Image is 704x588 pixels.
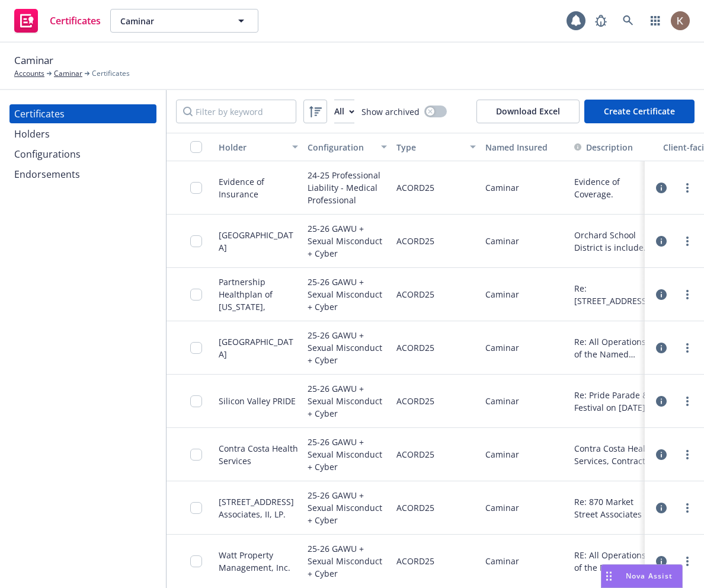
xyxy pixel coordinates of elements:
a: Holders [9,124,156,143]
button: Caminar [110,9,258,33]
a: Endorsements [9,165,156,184]
button: Named Insured [481,133,569,161]
div: Type [396,141,463,154]
span: Certificates [92,68,130,79]
button: Orchard School District is included as additional insured as respects General Liability, but only... [574,229,654,254]
div: 25-26 GAWU + Sexual Misconduct + Cyber [308,222,387,260]
div: ACORD25 [396,328,434,367]
div: Configurations [14,145,81,164]
div: ACORD25 [396,275,434,314]
div: Silicon Valley PRIDE [219,395,296,407]
div: Caminar [481,375,569,428]
div: Caminar [481,268,569,321]
div: ACORD25 [396,222,434,260]
a: more [680,501,695,515]
div: ACORD25 [396,382,434,420]
button: RE: All Operations of the Named Insured. Watt Property Management, Inc. is included as additional... [574,549,654,574]
button: Description [574,141,633,154]
div: Certificates [14,104,65,123]
div: Holder [219,141,285,154]
div: ACORD25 [396,168,434,207]
a: Certificates [9,4,105,37]
div: Caminar [481,428,569,481]
div: 25-26 GAWU + Sexual Misconduct + Cyber [308,328,387,367]
div: ACORD25 [396,542,434,580]
div: [STREET_ADDRESS] Associates, II, LP. [219,496,298,520]
input: Filter by keyword [176,100,296,123]
img: photo [671,11,690,30]
div: 24-25 Professional Liability - Medical Professional [308,168,387,207]
button: Re: 870 Market Street Associates II LP, [STREET_ADDRESS]. 870 Market Street Associates II LP and ... [574,496,654,520]
a: Search [616,9,640,33]
a: Configurations [9,145,156,164]
input: Toggle Row Selected [190,395,202,407]
input: Toggle Row Selected [190,555,202,567]
input: Toggle Row Selected [190,289,202,301]
input: Toggle Row Selected [190,502,202,514]
div: Named Insured [485,141,565,154]
div: Configuration [308,141,374,154]
a: more [680,554,695,568]
a: more [680,234,695,248]
span: Show archived [361,106,420,118]
span: Certificates [50,16,101,25]
button: Evidence of Coverage. [574,175,654,200]
a: more [680,448,695,462]
button: Contra Costa Health Services, Contracts and Grants Unit and Contra Costa County, its officers and... [574,442,654,467]
a: more [680,181,695,195]
div: Endorsements [14,165,80,184]
div: [GEOGRAPHIC_DATA] [219,335,298,360]
a: Caminar [54,68,82,79]
div: Caminar [481,535,569,588]
div: Watt Property Management, Inc. [219,549,298,574]
div: 25-26 GAWU + Sexual Misconduct + Cyber [308,435,387,474]
button: Nova Assist [601,564,683,588]
div: All [334,100,354,123]
div: Caminar [481,481,569,535]
a: Accounts [14,68,44,79]
div: Partnership Healthplan of [US_STATE], [219,276,298,313]
div: Evidence of Insurance [219,175,298,200]
button: Re: All Operations of the Named Insured. [GEOGRAPHIC_DATA] is listed as additional insured as res... [574,335,654,360]
a: more [680,287,695,302]
div: ACORD25 [396,435,434,474]
span: Caminar [120,15,223,27]
button: Re: [STREET_ADDRESS] Partnership Healthplan of [US_STATE], [PERSON_NAME], Associate Director, Fac... [574,282,654,307]
a: Switch app [644,9,667,33]
button: Download Excel [476,100,580,123]
button: All [334,100,354,123]
div: 25-26 GAWU + Sexual Misconduct + Cyber [308,382,387,420]
div: 25-26 GAWU + Sexual Misconduct + Cyber [308,488,387,527]
input: Toggle Row Selected [190,235,202,247]
input: Toggle Row Selected [190,449,202,461]
button: Configuration [303,133,392,161]
button: Type [392,133,481,161]
div: Caminar [481,215,569,268]
div: ACORD25 [396,488,434,527]
span: Nova Assist [626,571,673,581]
a: Report a Bug [589,9,613,33]
span: Caminar [14,53,53,68]
div: Holders [14,124,50,143]
div: [GEOGRAPHIC_DATA] [219,229,298,254]
div: 25-26 GAWU + Sexual Misconduct + Cyber [308,542,387,580]
button: Holder [214,133,303,161]
div: 25-26 GAWU + Sexual Misconduct + Cyber [308,275,387,314]
input: Toggle Row Selected [190,182,202,194]
div: Caminar [481,321,569,375]
input: Toggle Row Selected [190,342,202,354]
button: Create Certificate [584,100,695,123]
a: more [680,394,695,408]
input: Select all [190,141,202,153]
div: Caminar [481,161,569,215]
button: Re: Pride Parade & Festival on [DATE] and [DATE] at [STREET_ADDRESS][PERSON_NAME][PERSON_NAME]. T... [574,389,654,414]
